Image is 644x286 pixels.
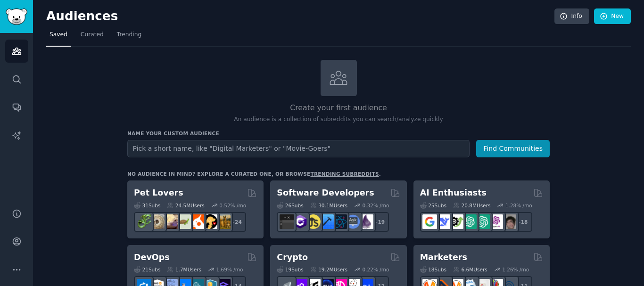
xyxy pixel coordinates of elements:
div: 0.32 % /mo [363,202,389,209]
div: 19 Sub s [277,266,303,273]
div: + 18 [512,212,532,232]
img: elixir [359,214,373,229]
h3: Name your custom audience [127,130,550,137]
h2: AI Enthusiasts [420,187,487,199]
h2: DevOps [134,252,170,263]
a: Trending [114,27,145,47]
span: Trending [117,31,141,39]
img: reactnative [332,214,347,229]
div: 1.26 % /mo [502,266,529,273]
h2: Pet Lovers [134,187,183,199]
div: 1.69 % /mo [216,266,243,273]
div: 20.8M Users [453,202,490,209]
span: Curated [81,31,104,39]
a: trending subreddits [310,171,379,177]
a: Saved [46,27,71,47]
img: OpenAIDev [488,214,503,229]
img: chatgpt_prompts_ [475,214,490,229]
a: New [594,8,631,25]
div: 1.28 % /mo [505,202,532,209]
button: Find Communities [476,140,550,157]
h2: Create your first audience [127,102,550,114]
div: 26 Sub s [277,202,303,209]
img: software [280,214,294,229]
a: Curated [77,27,107,47]
img: ballpython [150,214,165,229]
div: 0.22 % /mo [363,266,389,273]
img: iOSProgramming [319,214,334,229]
h2: Marketers [420,252,467,263]
img: csharp [293,214,307,229]
img: herpetology [137,214,151,229]
img: cockatiel [190,214,204,229]
img: DeepSeek [436,214,450,229]
img: chatgpt_promptDesign [462,214,477,229]
img: ArtificalIntelligence [502,214,516,229]
div: 0.52 % /mo [219,202,246,209]
img: turtle [176,214,191,229]
div: 6.6M Users [453,266,487,273]
img: dogbreed [216,214,231,229]
span: Saved [50,31,67,39]
p: An audience is a collection of subreddits you can search/analyze quickly [127,115,550,124]
div: + 24 [226,212,246,232]
div: 30.1M Users [310,202,347,209]
div: 31 Sub s [134,202,160,209]
img: learnjavascript [306,214,321,229]
h2: Software Developers [277,187,374,199]
img: AskComputerScience [346,214,360,229]
h2: Crypto [277,252,308,263]
div: 19.2M Users [310,266,347,273]
div: 1.7M Users [167,266,201,273]
div: + 19 [369,212,389,232]
img: leopardgeckos [163,214,178,229]
a: Info [554,8,589,25]
input: Pick a short name, like "Digital Marketers" or "Movie-Goers" [127,140,470,157]
img: GoogleGeminiAI [422,214,437,229]
img: AItoolsCatalog [449,214,463,229]
div: 21 Sub s [134,266,160,273]
div: No audience in mind? Explore a curated one, or browse . [127,171,381,177]
div: 24.5M Users [167,202,204,209]
h2: Audiences [46,9,554,24]
div: 25 Sub s [420,202,446,209]
img: GummySearch logo [6,8,27,25]
img: PetAdvice [203,214,217,229]
div: 18 Sub s [420,266,446,273]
